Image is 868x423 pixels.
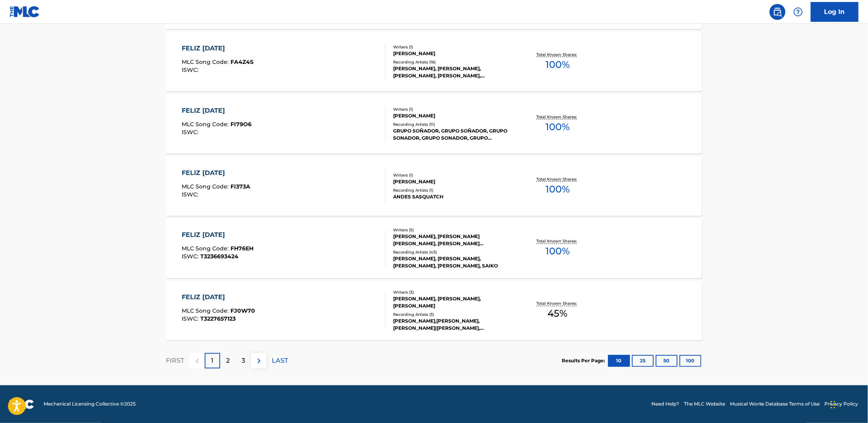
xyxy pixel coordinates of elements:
[393,127,513,142] div: GRUPO SOÑADOR, GRUPO SOÑADOR, GRUPO SONADOR, GRUPO SONADOR, GRUPO SOÑADOR
[393,121,513,127] div: Recording Artists ( 11 )
[393,193,513,200] div: ANDES SASQUATCH
[536,238,579,244] p: Total Known Shares:
[684,401,725,408] a: The MLC Website
[393,50,513,57] div: [PERSON_NAME]
[10,400,34,409] img: logo
[545,58,570,72] span: 100 %
[393,312,513,318] div: Recording Artists ( 3 )
[182,58,231,65] span: MLC Song Code :
[242,356,245,366] p: 3
[773,7,782,17] img: search
[393,59,513,65] div: Recording Artists ( 16 )
[182,129,201,136] span: ISWC :
[182,308,231,315] span: MLC Song Code :
[254,356,264,366] img: right
[393,187,513,193] div: Recording Artists ( 1 )
[393,250,513,256] div: Recording Artists ( 43 )
[393,227,513,233] div: Writers ( 5 )
[562,358,607,365] p: Results Per Page:
[656,355,678,367] button: 50
[393,290,513,296] div: Writers ( 3 )
[393,44,513,50] div: Writers ( 1 )
[393,65,513,79] div: [PERSON_NAME], [PERSON_NAME], [PERSON_NAME], [PERSON_NAME], [PERSON_NAME]
[226,356,230,366] p: 2
[536,176,579,182] p: Total Known Shares:
[182,183,231,190] span: MLC Song Code :
[10,6,40,17] img: MLC Logo
[536,301,579,307] p: Total Known Shares:
[166,156,702,216] a: FELIZ [DATE]MLC Song Code:FI373AISWC:Writers (1)[PERSON_NAME]Recording Artists (1)ANDES SASQUATCH...
[393,106,513,112] div: Writers ( 1 )
[811,2,858,22] a: Log In
[166,281,702,340] a: FELIZ [DATE]MLC Song Code:FJ0W70ISWC:T3227657123Writers (3)[PERSON_NAME], [PERSON_NAME], [PERSON_...
[166,94,702,154] a: FELIZ [DATE]MLC Song Code:FI79O6ISWC:Writers (1)[PERSON_NAME]Recording Artists (11)GRUPO SOÑADOR,...
[545,244,570,259] span: 100 %
[182,191,201,198] span: ISWC :
[393,112,513,119] div: [PERSON_NAME]
[393,256,513,270] div: [PERSON_NAME], [PERSON_NAME], [PERSON_NAME], [PERSON_NAME], SAIKO
[166,32,702,91] a: FELIZ [DATE]MLC Song Code:FA4Z4SISWC:Writers (1)[PERSON_NAME]Recording Artists (16)[PERSON_NAME],...
[231,308,255,315] span: FJ0W70
[182,253,201,260] span: ISWC :
[545,120,570,134] span: 100 %
[182,315,201,323] span: ISWC :
[44,401,136,408] span: Mechanical Licensing Collective © 2025
[770,4,785,20] a: Public Search
[831,393,835,417] div: Drag
[182,245,231,252] span: MLC Song Code :
[651,401,679,408] a: Need Help?
[608,355,630,367] button: 10
[231,58,254,65] span: FA4Z4S
[166,219,702,278] a: FELIZ [DATE]MLC Song Code:FH76EHISWC:T3236693424Writers (5)[PERSON_NAME], [PERSON_NAME] [PERSON_N...
[182,44,254,53] div: FELIZ [DATE]
[231,183,251,190] span: FI373A
[793,7,803,17] img: help
[536,114,579,120] p: Total Known Shares:
[393,318,513,332] div: [PERSON_NAME],[PERSON_NAME], [PERSON_NAME]|[PERSON_NAME], [PERSON_NAME] & [PERSON_NAME]
[825,401,858,408] a: Privacy Policy
[393,233,513,248] div: [PERSON_NAME], [PERSON_NAME] [PERSON_NAME], [PERSON_NAME] [PERSON_NAME], [PERSON_NAME] [PERSON_NA...
[231,245,254,252] span: FH76EH
[201,253,239,260] span: T3236693424
[182,293,255,302] div: FELIZ [DATE]
[182,106,252,115] div: FELIZ [DATE]
[790,4,806,20] div: Help
[680,355,701,367] button: 100
[201,315,236,323] span: T3227657123
[182,121,231,128] span: MLC Song Code :
[182,66,201,73] span: ISWC :
[730,401,820,408] a: Musical Works Database Terms of Use
[393,178,513,185] div: [PERSON_NAME]
[272,356,288,366] p: LAST
[393,172,513,178] div: Writers ( 1 )
[393,296,513,310] div: [PERSON_NAME], [PERSON_NAME], [PERSON_NAME]
[231,121,252,128] span: FI79O6
[182,231,254,240] div: FELIZ [DATE]
[545,182,570,196] span: 100 %
[548,307,568,321] span: 45 %
[211,356,214,366] p: 1
[828,385,868,423] iframe: Chat Widget
[632,355,654,367] button: 25
[536,52,579,58] p: Total Known Shares:
[166,356,184,366] p: FIRST
[182,168,251,178] div: FELIZ [DATE]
